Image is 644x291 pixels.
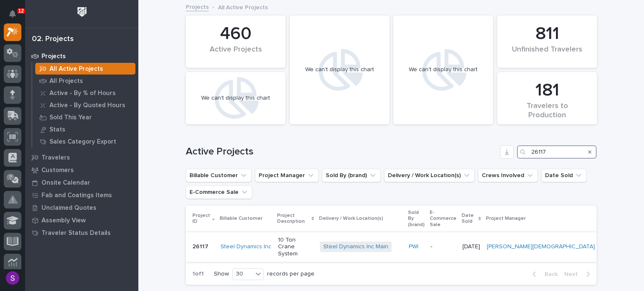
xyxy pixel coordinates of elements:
[517,145,597,159] input: Search
[221,243,271,250] a: Steel Dynamics Inc
[478,169,538,182] button: Crews Involved
[186,2,209,11] a: Projects
[540,270,558,278] span: Back
[487,243,595,250] a: [PERSON_NAME][DEMOGRAPHIC_DATA]
[42,154,70,162] p: Travelers
[322,169,381,182] button: Sold By (brand)
[32,124,138,135] a: Stats
[233,270,253,278] div: 30
[214,270,229,278] p: Show
[10,10,21,23] div: Notifications12
[42,167,74,174] p: Customers
[277,211,309,227] p: Project Description
[49,102,125,109] p: Active - By Quoted Hours
[512,102,583,119] div: Travelers to Production
[409,66,478,73] div: We can't display this chart
[561,270,597,278] button: Next
[49,114,92,121] p: Sold This Year
[192,242,210,250] p: 26117
[42,229,111,237] p: Traveler Status Details
[305,66,374,73] div: We can't display this chart
[186,264,210,284] p: 1 of 1
[384,169,475,182] button: Delivery / Work Location(s)
[462,243,480,250] p: [DATE]
[25,151,138,164] a: Travelers
[541,169,587,182] button: Date Sold
[42,192,112,199] p: Fab and Coatings Items
[32,111,138,123] a: Sold This Year
[42,179,90,187] p: Onsite Calendar
[25,164,138,176] a: Customers
[186,232,608,262] tr: 2611726117 Steel Dynamics Inc 10 Ton Crane SystemSteel Dynamics Inc Main PWI -[DATE][PERSON_NAME]...
[201,95,270,102] div: We can't display this chart
[526,270,561,278] button: Back
[186,146,497,158] h1: Active Projects
[25,227,138,239] a: Traveler Status Details
[220,214,262,223] p: Billable Customer
[192,211,210,227] p: Project ID
[431,243,456,250] p: -
[408,208,425,229] p: Sold By (brand)
[49,65,103,73] p: All Active Projects
[25,214,138,227] a: Assembly View
[25,189,138,201] a: Fab and Coatings Items
[49,77,83,85] p: All Projects
[49,138,116,146] p: Sales Category Export
[42,204,96,212] p: Unclaimed Quotes
[4,269,21,287] button: users-avatar
[462,211,476,227] p: Date Sold
[267,270,314,278] p: records per page
[323,243,388,250] a: Steel Dynamics Inc Main
[4,5,21,23] button: Notifications
[409,243,418,250] a: PWI
[25,201,138,214] a: Unclaimed Quotes
[512,80,583,101] div: 181
[486,214,526,223] p: Project Manager
[218,2,268,11] p: All Active Projects
[32,99,138,111] a: Active - By Quoted Hours
[25,176,138,189] a: Onsite Calendar
[200,23,271,44] div: 460
[430,208,457,229] p: E-Commerce Sale
[32,75,138,87] a: All Projects
[32,87,138,99] a: Active - By % of Hours
[49,90,116,97] p: Active - By % of Hours
[186,185,252,199] button: E-Commerce Sale
[32,35,74,44] div: 02. Projects
[512,23,583,44] div: 811
[49,126,65,134] p: Stats
[255,169,319,182] button: Project Manager
[186,169,252,182] button: Billable Customer
[278,237,313,258] p: 10 Ton Crane System
[200,45,271,63] div: Active Projects
[319,214,383,223] p: Delivery / Work Location(s)
[18,8,24,14] p: 12
[32,136,138,147] a: Sales Category Export
[42,53,66,60] p: Projects
[74,4,90,20] img: Workspace Logo
[512,45,583,63] div: Unfinished Travelers
[25,50,138,62] a: Projects
[32,63,138,75] a: All Active Projects
[564,270,583,278] span: Next
[42,217,86,224] p: Assembly View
